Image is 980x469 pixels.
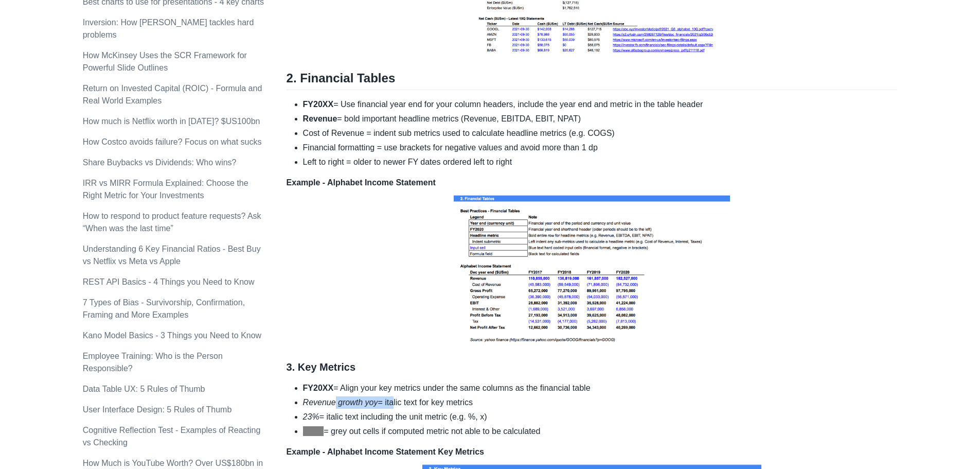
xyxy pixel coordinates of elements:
a: Understanding 6 Key Financial Ratios - Best Buy vs Netflix vs Meta vs Apple [83,245,261,266]
a: How Costco avoids failure? Focus on what sucks [83,137,262,146]
strong: FY20XX [303,100,334,109]
img: TABLE [451,189,733,349]
a: How much is Netflix worth in [DATE]? $US100bn [83,117,260,126]
h2: 2. Financial Tables [287,71,898,90]
a: Return on Invested Capital (ROIC) - Formula and Real World Examples [83,84,262,105]
strong: Example - Alphabet Income Statement Key Metrics [287,447,484,456]
strong: Revenue [303,114,337,123]
li: = italic text for key metrics [303,396,898,409]
li: = Align your key metrics under the same columns as the financial table [303,382,898,394]
strong: Example - Alphabet Income Statement [287,178,436,187]
a: 7 Types of Bias - Survivorship, Confirmation, Framing and More Examples [83,298,245,319]
span: Grey [303,426,324,436]
a: Cognitive Reflection Test - Examples of Reacting vs Checking [83,426,261,447]
a: Employee Training: Who is the Person Responsible? [83,352,223,373]
a: User Interface Design: 5 Rules of Thumb [83,405,232,414]
a: IRR vs MIRR Formula Explained: Choose the Right Metric for Your Investments [83,179,248,200]
li: = grey out cells if computed metric not able to be calculated [303,425,898,438]
li: = bold important headline metrics (Revenue, EBITDA, EBIT, NPAT) [303,113,898,125]
a: REST API Basics - 4 Things you Need to Know [83,277,255,286]
li: Left to right = older to newer FY dates ordered left to right [303,156,898,168]
strong: FY20XX [303,384,334,392]
li: = Use financial year end for your column headers, include the year end and metric in the table he... [303,98,898,111]
a: How to respond to product feature requests? Ask “When was the last time” [83,212,261,233]
a: Inversion: How [PERSON_NAME] tackles hard problems [83,18,254,39]
a: Data Table UX: 5 Rules of Thumb [83,385,205,393]
a: Share Buybacks vs Dividends: Who wins? [83,158,237,167]
em: Revenue growth yoy [303,398,378,407]
li: Financial formatting = use brackets for negative values and avoid more than 1 dp [303,142,898,154]
h3: 3. Key Metrics [287,361,898,374]
em: 23% [303,412,319,421]
a: How McKinsey Uses the SCR Framework for Powerful Slide Outlines [83,51,247,72]
li: = italic text including the unit metric (e.g. %, x) [303,411,898,423]
a: Kano Model Basics - 3 Things you Need to Know [83,331,261,340]
li: Cost of Revenue = indent sub metrics used to calculate headline metrics (e.g. COGS) [303,127,898,140]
